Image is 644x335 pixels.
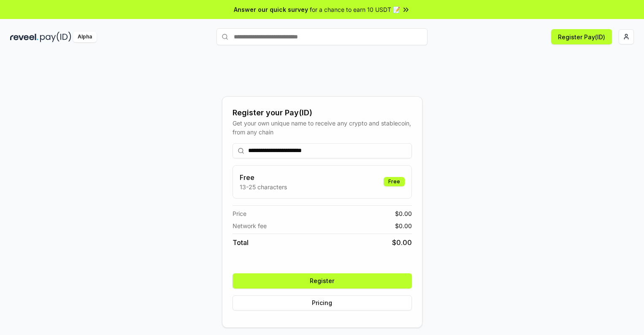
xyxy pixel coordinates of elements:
[233,237,249,248] span: Total
[392,237,412,248] span: $ 0.00
[233,295,412,310] button: Pricing
[395,221,412,230] span: $ 0.00
[234,5,308,14] span: Answer our quick survey
[233,273,412,289] button: Register
[73,32,97,42] div: Alpha
[384,177,405,186] div: Free
[40,32,71,42] img: pay_id
[310,5,400,14] span: for a chance to earn 10 USDT 📝
[240,182,287,191] p: 13-25 characters
[233,221,267,230] span: Network fee
[233,119,412,136] div: Get your own unique name to receive any crypto and stablecoin, from any chain
[395,209,412,218] span: $ 0.00
[233,107,412,119] div: Register your Pay(ID)
[551,29,612,44] button: Register Pay(ID)
[233,209,246,218] span: Price
[10,32,38,42] img: reveel_dark
[240,172,287,182] h3: Free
